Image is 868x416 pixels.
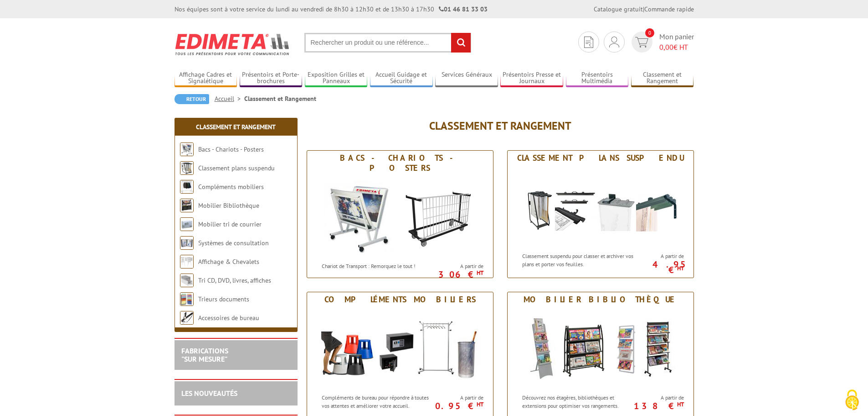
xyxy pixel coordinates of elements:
[180,142,194,156] img: Bacs - Chariots - Posters
[637,253,684,260] span: A partir de
[175,71,237,86] a: Affichage Cadres et Signalétique
[507,150,694,278] a: Classement plans suspendu Classement plans suspendu Classement suspendu pour classer et archiver ...
[594,5,643,13] a: Catalogue gratuit
[836,385,868,416] button: Cookies (fenêtre modale)
[198,220,262,228] a: Mobilier tri de courrier
[307,120,694,132] h1: Classement et Rangement
[477,269,483,277] sup: HT
[522,394,635,409] p: Découvrez nos étagères, bibliothèques et extensions pour optimiser vos rangements.
[594,5,694,14] div: |
[659,42,694,53] span: € HT
[510,295,691,305] div: Mobilier Bibliothèque
[240,71,303,86] a: Présentoirs et Porte-brochures
[637,394,684,401] span: A partir de
[175,5,488,14] div: Nos équipes sont à votre service du lundi au vendredi de 8h30 à 12h30 et de 13h30 à 17h30
[181,389,237,398] a: LES NOUVEAUTÉS
[198,314,259,322] a: Accessoires de bureau
[644,5,694,13] a: Commande rapide
[659,42,673,52] span: 0,00
[175,27,291,61] img: Edimeta
[659,32,694,53] span: Mon panier
[198,276,271,284] a: Tri CD, DVD, livres, affiches
[677,264,684,272] sup: HT
[198,145,264,153] a: Bacs - Chariots - Posters
[677,400,684,408] sup: HT
[180,199,194,212] img: Mobilier Bibliothèque
[180,292,194,306] img: Trieurs documents
[516,307,685,389] img: Mobilier Bibliothèque
[180,217,194,231] img: Mobilier tri de courrier
[198,295,249,303] a: Trieurs documents
[477,400,483,408] sup: HT
[180,236,194,250] img: Systèmes de consultation
[307,150,493,278] a: Bacs - Chariots - Posters Bacs - Chariots - Posters Chariot de Transport : Remorquez le tout ! A ...
[841,389,863,411] img: Cookies (fenêtre modale)
[629,32,694,53] a: devis rapide 0 Mon panier 0,00€ HT
[510,153,691,163] div: Classement plans suspendu
[451,33,471,53] input: rechercher
[322,394,435,409] p: Compléments de bureau pour répondre à toutes vos attentes et améliorer votre accueil.
[435,71,498,86] a: Services Généraux
[198,258,259,266] a: Affichage & Chevalets
[309,295,491,305] div: Compléments mobiliers
[437,394,483,401] span: A partir de
[316,175,484,258] img: Bacs - Chariots - Posters
[645,28,654,37] span: 0
[305,71,368,86] a: Exposition Grilles et Panneaux
[175,94,209,104] a: Retour
[180,255,194,269] img: Affichage & Chevalets
[316,307,484,389] img: Compléments mobiliers
[432,272,483,277] p: 306 €
[180,161,194,175] img: Classement plans suspendu
[215,95,244,103] a: Accueil
[609,37,619,47] img: devis rapide
[198,201,259,210] a: Mobilier Bibliothèque
[181,346,228,363] a: FABRICATIONS"Sur Mesure"
[198,183,264,191] a: Compléments mobiliers
[500,71,563,86] a: Présentoirs Presse et Journaux
[198,239,269,247] a: Systèmes de consultation
[196,123,276,131] a: Classement et Rangement
[633,262,684,273] p: 4.95 €
[244,94,316,103] li: Classement et Rangement
[631,71,694,86] a: Classement et Rangement
[516,165,685,247] img: Classement plans suspendu
[439,5,488,13] strong: 01 46 81 33 03
[522,252,635,268] p: Classement suspendu pour classer et archiver vos plans et porter vos feuilles.
[180,180,194,194] img: Compléments mobiliers
[370,71,433,86] a: Accueil Guidage et Sécurité
[198,164,275,172] a: Classement plans suspendu
[635,37,648,47] img: devis rapide
[566,71,629,86] a: Présentoirs Multimédia
[437,263,483,270] span: A partir de
[180,311,194,325] img: Accessoires de bureau
[432,403,483,409] p: 0.95 €
[309,153,491,173] div: Bacs - Chariots - Posters
[633,403,684,409] p: 138 €
[584,37,593,48] img: devis rapide
[304,33,471,53] input: Rechercher un produit ou une référence...
[180,274,194,287] img: Tri CD, DVD, livres, affiches
[322,262,435,270] p: Chariot de Transport : Remorquez le tout !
